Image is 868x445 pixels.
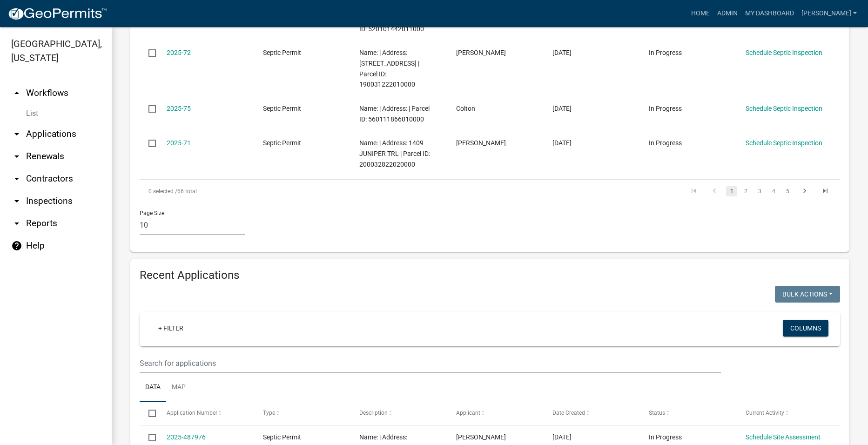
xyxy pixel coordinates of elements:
span: Septic Permit [263,105,301,112]
span: Dusty Jordan [456,433,506,441]
span: In Progress [649,433,682,441]
a: 2025-75 [167,105,191,112]
i: arrow_drop_down [11,128,22,140]
div: 66 total [140,180,416,203]
i: arrow_drop_down [11,196,22,207]
span: Name: | Address: 1409 JUNIPER TRL | Parcel ID: 200032822020000 [359,139,430,168]
a: + Filter [151,320,191,337]
datatable-header-cell: Date Created [544,402,640,425]
span: Date Created [552,410,585,416]
a: 2025-72 [167,49,191,56]
input: Search for applications [140,354,721,373]
span: Allen Akers [456,49,506,56]
span: Septic Permit [263,433,301,441]
datatable-header-cell: Select [140,402,157,425]
i: arrow_drop_down [11,173,22,184]
a: Map [166,373,191,403]
span: Description [359,410,388,416]
span: Name: | Address: | Parcel ID: 560111866010000 [359,105,430,123]
span: Name: | Address: 2188 114TH CT | Parcel ID: 190031222010000 [359,49,419,88]
a: 3 [754,186,765,196]
span: In Progress [649,105,682,112]
a: 4 [768,186,779,196]
a: Schedule Septic Inspection [746,139,822,147]
span: Application Number [167,410,217,416]
span: Septic Permit [263,49,301,56]
a: go to last page [816,186,834,196]
span: Status [649,410,665,416]
i: arrow_drop_up [11,88,22,99]
a: My Dashboard [741,5,798,22]
span: 0 selected / [148,188,177,195]
span: In Progress [649,49,682,56]
a: Data [140,373,166,403]
i: arrow_drop_down [11,151,22,162]
span: Dusty Jordan [456,139,506,147]
li: page 4 [767,183,781,199]
span: Type [263,410,275,416]
span: 08/21/2025 [552,105,572,112]
a: go to next page [796,186,814,196]
span: Applicant [456,410,480,416]
a: Schedule Septic Inspection [746,49,822,56]
a: Admin [713,5,741,22]
a: 1 [726,186,737,196]
button: Bulk Actions [775,286,840,303]
datatable-header-cell: Description [350,402,447,425]
a: Home [687,5,713,22]
a: [PERSON_NAME] [798,5,861,22]
a: go to previous page [706,186,723,196]
a: 2 [740,186,751,196]
span: Septic Permit [263,139,301,147]
span: 08/19/2025 [552,139,572,147]
button: Columns [783,320,828,337]
span: In Progress [649,139,682,147]
span: 10/04/2025 [552,433,572,441]
span: Colton [456,105,475,112]
span: Current Activity [746,410,784,416]
datatable-header-cell: Current Activity [737,402,833,425]
datatable-header-cell: Applicant [447,402,544,425]
h4: Recent Applications [140,269,840,282]
li: page 3 [753,183,767,199]
datatable-header-cell: Status [640,402,736,425]
a: go to first page [685,186,703,196]
a: 5 [782,186,793,196]
li: page 5 [781,183,794,199]
li: page 2 [739,183,753,199]
i: arrow_drop_down [11,218,22,229]
span: 08/22/2025 [552,49,572,56]
a: 2025-487976 [167,433,206,441]
a: Schedule Septic Inspection [746,105,822,112]
datatable-header-cell: Type [254,402,350,425]
i: help [11,240,22,251]
a: 2025-71 [167,139,191,147]
li: page 1 [725,183,739,199]
a: Schedule Site Assessment [746,433,821,441]
datatable-header-cell: Application Number [157,402,254,425]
